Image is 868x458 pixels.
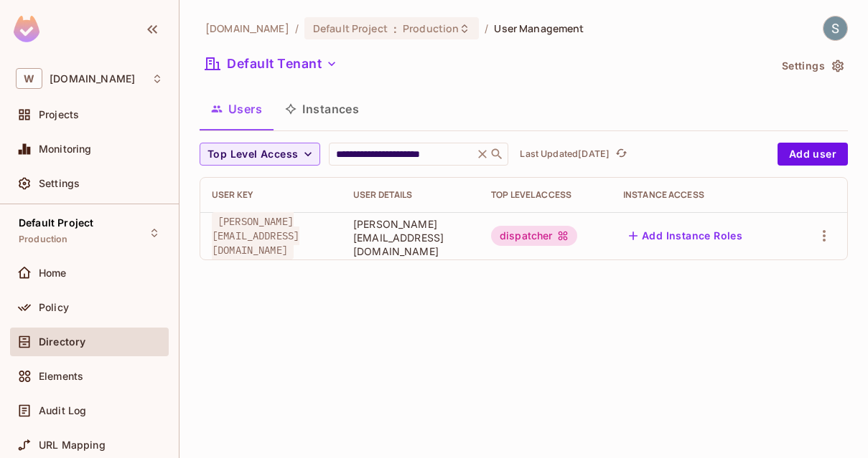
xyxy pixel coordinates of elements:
[39,302,69,313] span: Policy
[19,217,93,229] span: Default Project
[491,226,577,246] div: dispatcher
[200,52,343,75] button: Default Tenant
[39,405,86,416] span: Audit Log
[353,217,468,258] span: [PERSON_NAME][EMAIL_ADDRESS][DOMAIN_NAME]
[623,189,780,201] div: Instance Access
[491,189,600,201] div: Top Level Access
[520,148,610,160] p: Last Updated [DATE]
[494,22,584,35] span: User Management
[393,23,398,34] span: :
[776,54,848,77] button: Settings
[615,147,627,161] span: refresh
[212,212,299,259] span: [PERSON_NAME][EMAIL_ADDRESS][DOMAIN_NAME]
[313,22,388,35] span: Default Project
[207,145,298,163] span: Top Level Access
[50,73,135,85] span: Workspace: withpronto.com
[16,68,42,89] span: W
[39,439,106,451] span: URL Mapping
[274,91,370,127] button: Instances
[205,22,289,35] span: the active workspace
[823,16,847,40] img: Shekhar Tyagi
[295,22,299,35] li: /
[39,267,67,279] span: Home
[353,189,468,201] div: User Details
[212,189,330,201] div: User Key
[485,22,488,35] li: /
[778,143,848,166] button: Add user
[610,145,630,163] span: Click to refresh data
[39,109,79,120] span: Projects
[623,224,748,247] button: Add Instance Roles
[612,145,630,163] button: refresh
[14,16,39,42] img: SReyMgAAAABJRU5ErkJggg==
[39,336,85,348] span: Directory
[200,143,320,166] button: Top Level Access
[39,371,83,382] span: Elements
[200,91,274,127] button: Users
[39,178,80,189] span: Settings
[403,22,459,35] span: Production
[39,143,92,155] span: Monitoring
[19,234,68,245] span: Production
